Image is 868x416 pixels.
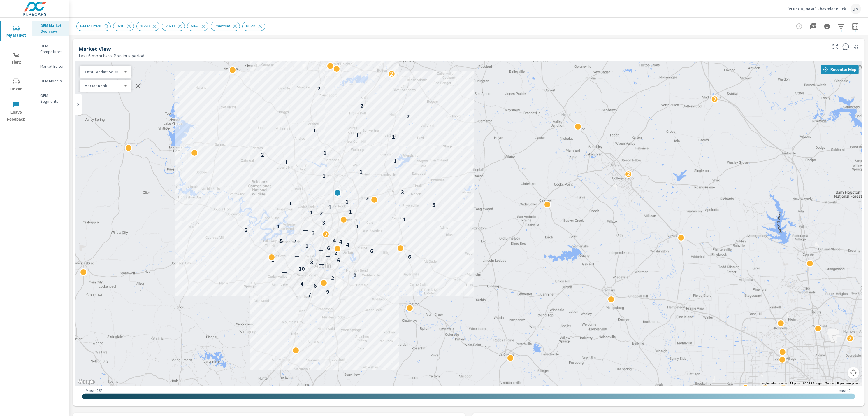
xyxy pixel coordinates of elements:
[322,219,325,226] p: 3
[32,41,69,56] div: OEM Competitors
[40,43,64,55] p: OEM Competitors
[713,96,716,103] p: 2
[280,237,283,244] p: 5
[401,189,404,196] p: 3
[353,271,356,278] p: 6
[837,388,852,393] p: Least ( 2 )
[326,288,329,295] p: 9
[86,388,104,393] p: Most ( 263 )
[261,151,264,158] p: 2
[324,230,328,237] p: 2
[313,127,316,134] p: 1
[848,335,852,342] p: 2
[370,247,373,254] p: 6
[282,268,287,275] p: —
[242,22,265,31] div: Buick
[289,200,292,207] p: 1
[40,92,64,104] p: OEM Segments
[327,244,330,251] p: 6
[356,132,359,139] p: 1
[2,51,30,66] span: Tier2
[85,83,122,88] p: Market Rank
[32,62,69,71] div: Market Editor
[340,296,345,303] p: —
[349,208,352,215] p: 1
[407,113,410,120] p: 2
[408,253,411,260] p: 6
[40,78,64,84] p: OEM Models
[318,247,323,254] p: —
[298,265,305,272] p: 10
[345,198,349,205] p: 1
[823,67,856,72] span: Recenter Map
[333,237,336,244] p: 4
[32,91,69,106] div: OEM Segments
[211,22,240,31] div: Chevrolet
[310,209,313,216] p: 1
[787,6,846,11] p: [PERSON_NAME] Chevrolet Buick
[80,83,126,89] div: Total Market Sales
[2,101,30,123] span: Leave Feedback
[323,149,326,156] p: 1
[346,241,349,248] p: 4
[77,24,104,28] span: Reset Filters
[432,201,435,208] p: 3
[390,70,393,77] p: 2
[324,233,327,240] p: 4
[271,256,275,263] p: 5
[211,24,233,28] span: Chevrolet
[356,223,359,230] p: 1
[277,223,280,230] p: 1
[337,256,340,263] p: 6
[294,252,299,259] p: —
[285,159,288,166] p: 1
[187,24,202,28] span: New
[339,238,342,245] p: 4
[40,63,64,69] p: Market Editor
[848,367,859,379] button: Map camera controls
[0,18,32,125] div: nav menu
[837,382,860,385] a: Report a map error
[243,24,259,28] span: Buick
[113,24,128,28] span: 0-10
[790,382,822,385] span: Map data ©2025 Google
[113,22,134,31] div: 0-10
[314,282,317,289] p: 6
[76,22,111,31] div: Reset Filters
[2,24,30,39] span: My Market
[85,69,122,74] p: Total Market Sales
[849,20,861,32] button: Select Date Range
[393,158,397,165] p: 1
[162,24,178,28] span: 20-30
[79,46,111,52] h5: Market View
[79,52,144,59] p: Last 6 months vs Previous period
[303,226,308,233] p: —
[325,253,330,260] p: —
[627,170,630,177] p: 2
[244,226,247,233] p: 6
[328,204,331,211] p: 1
[137,24,153,28] span: 10-20
[825,382,834,385] a: Terms (opens in new tab)
[32,76,69,85] div: OEM Models
[807,20,819,32] button: "Export Report to PDF"
[2,78,30,93] span: Driver
[40,22,64,34] p: OEM Market Overview
[320,210,323,217] p: 2
[392,133,395,140] p: 1
[310,259,313,266] p: 8
[312,230,315,237] p: 3
[352,259,356,266] p: —
[322,172,326,179] p: 1
[80,69,126,75] div: Total Market Sales
[403,216,406,223] p: 1
[851,4,861,14] div: DM
[305,242,308,249] p: 1
[162,22,185,31] div: 20-30
[136,22,159,31] div: 10-20
[359,168,363,175] p: 1
[842,43,849,50] span: Find the biggest opportunities in your market for your inventory. Understand by postal code where...
[187,22,208,31] div: New
[293,238,296,245] p: 2
[77,378,96,386] a: Open this area in Google Maps (opens a new window)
